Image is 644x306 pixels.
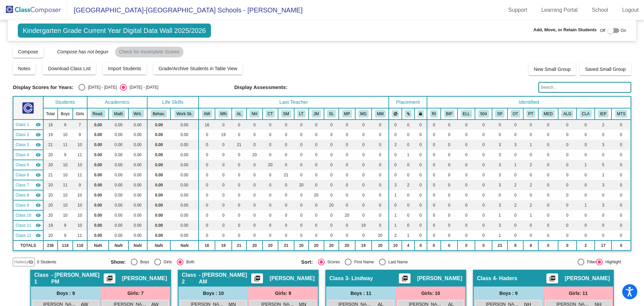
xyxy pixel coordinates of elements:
span: Kindergarten Grade Current Year Digital Data Wall 2025/2026 [18,24,211,38]
th: Girls [73,108,87,120]
td: 0 [199,140,215,150]
td: 0 [507,120,523,130]
td: 11 [58,140,73,150]
td: 1 [507,160,523,170]
span: Notes [18,66,31,71]
td: 0 [389,120,402,130]
span: On [621,28,626,34]
td: 0 [324,130,339,140]
td: 10 [58,130,73,140]
td: 0 [611,120,631,130]
td: 0 [402,130,415,140]
button: ELL [461,110,472,118]
div: [DATE] - [DATE] [85,84,117,90]
button: IEP [598,110,608,118]
td: 0 [577,130,595,140]
td: 9 [58,120,73,130]
td: 0 [441,130,458,140]
td: 10 [73,140,87,150]
td: 19 [43,130,58,140]
span: Add, Move, or Retain Students [533,27,597,33]
mat-icon: visibility [36,152,41,158]
td: 0 [538,120,558,130]
td: 0 [199,160,215,170]
td: 0.00 [109,120,128,130]
td: 0 [415,140,427,150]
button: Work Sk. [174,110,195,118]
th: Occupational Therapy Services [507,108,523,120]
td: 0 [611,140,631,150]
button: LT [297,110,306,118]
td: 0 [441,160,458,170]
th: 504 Plan [475,108,492,120]
td: 0 [199,150,215,160]
td: 0 [523,120,538,130]
td: 0.00 [87,170,109,180]
td: 0 [199,130,215,140]
td: 16 [199,120,215,130]
td: 0.00 [147,150,171,160]
td: 0 [475,160,492,170]
td: 0.00 [87,130,109,140]
td: 3 [492,150,507,160]
button: Notes [13,62,36,75]
td: 0 [372,120,389,130]
td: 0 [215,120,231,130]
td: 9 [58,150,73,160]
td: 0 [538,150,558,160]
td: 0 [577,140,595,150]
td: 0 [339,140,355,150]
td: 0 [415,150,427,160]
td: 0 [372,130,389,140]
td: 3 [595,140,611,150]
button: Import Students [103,62,147,75]
th: Alexandra Lindway [232,108,247,120]
td: 0 [309,160,324,170]
button: AL [235,110,244,118]
td: 21 [43,140,58,150]
td: 11 [73,150,87,160]
th: Reading Intervention [427,108,441,120]
td: 0 [427,160,441,170]
td: 0 [415,120,427,130]
td: 0 [355,150,372,160]
td: 20 [247,150,263,160]
button: Print Students Details [104,273,115,283]
td: 0 [427,130,441,140]
button: RI [430,110,438,118]
td: Sue Mulac - Mulac [13,170,43,180]
td: 0 [247,120,263,130]
td: 0 [427,120,441,130]
button: MM [375,110,386,118]
th: Total [43,108,58,120]
td: 0 [507,130,523,140]
th: IEP Academic goals/Behavior goals [595,108,611,120]
td: 0 [458,160,475,170]
button: Grade/Archive Students in Table View [153,62,243,75]
td: 0 [558,130,577,140]
span: Off [600,28,605,34]
td: 2 [523,160,538,170]
td: Nicole Haders - Haders [13,150,43,160]
td: 0.00 [147,140,171,150]
td: 0 [263,140,278,150]
button: SP [495,110,504,118]
span: Grade/Archive Students in Table View [159,66,237,71]
button: CLA [580,110,592,118]
td: 0.00 [109,140,128,150]
td: 0 [278,150,294,160]
button: Download Class List [43,62,96,75]
th: Classroom Aide [577,108,595,120]
span: Display Scores for Years: [13,84,73,90]
th: Last Teacher [199,96,389,108]
td: 0 [355,160,372,170]
td: 0 [294,130,309,140]
td: 0 [278,120,294,130]
td: 0 [458,140,475,150]
td: 0 [339,120,355,130]
td: 1 [577,160,595,170]
td: 0 [232,120,247,130]
span: Class 3 [15,142,29,148]
td: 0 [402,140,415,150]
td: 9 [73,130,87,140]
